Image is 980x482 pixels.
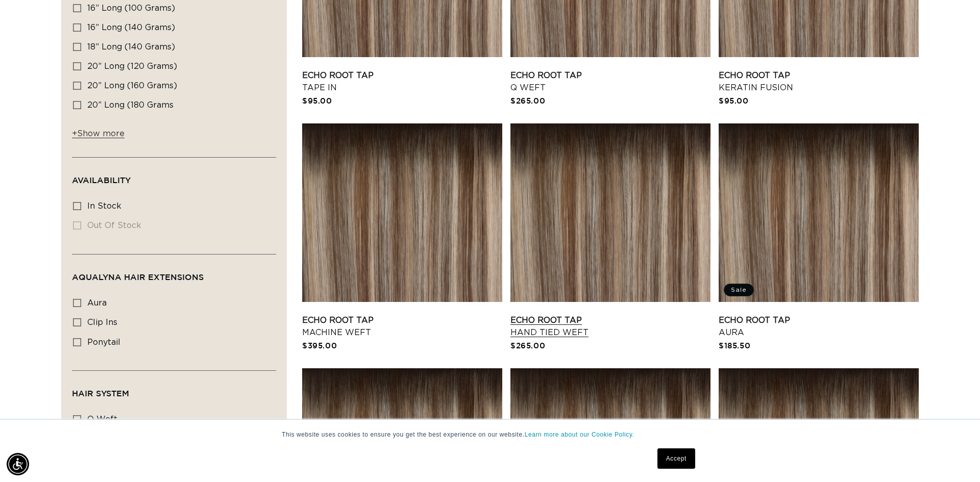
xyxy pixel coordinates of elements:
[72,175,131,185] span: Availability
[302,314,502,339] a: Echo Root Tap Machine Weft
[525,431,634,438] a: Learn more about our Cookie Policy.
[72,158,276,194] summary: Availability (0 selected)
[87,338,120,346] span: ponytail
[72,129,128,144] button: Show more
[87,415,117,423] span: q weft
[302,69,502,94] a: Echo Root Tap Tape In
[510,314,710,339] a: Echo Root Tap Hand Tied Weft
[87,43,175,51] span: 18” Long (140 grams)
[719,314,919,339] a: Echo Root Tap Aura
[657,448,695,469] a: Accept
[87,4,175,12] span: 16” Long (100 grams)
[87,23,175,32] span: 16” Long (140 grams)
[72,389,129,398] span: Hair System
[72,130,77,138] span: +
[87,202,121,210] span: In stock
[719,69,919,94] a: Echo Root Tap Keratin Fusion
[87,62,177,70] span: 20” Long (120 grams)
[72,272,204,282] span: AquaLyna Hair Extensions
[72,371,276,408] summary: Hair System (0 selected)
[282,430,698,439] p: This website uses cookies to ensure you get the best experience on our website.
[87,82,177,90] span: 20” Long (160 grams)
[72,255,276,291] summary: AquaLyna Hair Extensions (0 selected)
[87,299,107,307] span: aura
[87,318,117,326] span: clip ins
[72,130,125,138] span: Show more
[510,69,710,94] a: Echo Root Tap Q Weft
[7,453,29,475] div: Accessibility Menu
[87,101,174,109] span: 20” Long (180 grams
[929,433,980,482] iframe: Chat Widget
